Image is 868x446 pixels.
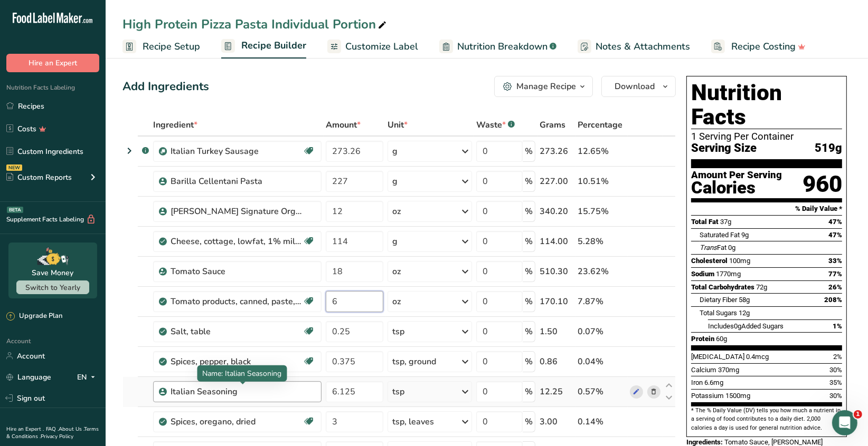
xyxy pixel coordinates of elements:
span: Amount [326,119,361,131]
a: Recipe Setup [122,35,200,59]
div: 15.75% [578,205,626,218]
span: 47% [828,218,842,226]
span: 1 [854,410,862,419]
div: [PERSON_NAME] Signature Organic Marinara Sauce [171,205,303,218]
span: Recipe Costing [731,40,796,54]
div: tsp, ground [392,355,436,368]
span: 12g [739,309,750,317]
span: Grams [540,119,565,131]
div: 5.28% [578,235,626,248]
span: Cholesterol [691,257,728,265]
div: 0.86 [540,355,573,368]
span: Fat [700,244,727,251]
span: Switch to Yearly [25,283,80,293]
span: 58g [739,296,750,304]
div: 3.00 [540,415,573,428]
div: 273.26 [540,145,573,158]
div: 0.14% [578,415,626,428]
span: 519g [815,142,842,155]
div: tsp, leaves [392,415,434,428]
div: 114.00 [540,235,573,248]
span: Total Carbohydrates [691,283,754,291]
div: 510.30 [540,265,573,278]
span: 208% [824,296,842,304]
a: Nutrition Breakdown [439,35,556,59]
div: 0.04% [578,355,626,368]
span: 0g [734,322,741,330]
button: Manage Recipe [494,76,593,97]
span: 30% [829,366,842,374]
span: Ingredients: [686,438,723,446]
span: Download [615,80,655,93]
a: Privacy Policy [41,433,73,440]
span: 9g [741,231,749,239]
div: 12.65% [578,145,626,158]
div: Tomato Sauce [171,265,303,278]
h1: Nutrition Facts [691,81,842,129]
div: Spices, oregano, dried [171,415,303,428]
div: 23.62% [578,265,626,278]
span: Ingredient [153,119,197,131]
div: EN [77,371,99,383]
a: Language [6,368,51,386]
span: Saturated Fat [700,231,740,239]
div: Add Ingredients [122,78,209,95]
span: 6.6mg [704,379,723,386]
div: oz [392,265,401,278]
div: 10.51% [578,175,626,188]
span: Unit [388,119,408,131]
span: Customize Label [345,40,418,54]
div: 1.50 [540,325,573,338]
div: Upgrade Plan [6,311,62,322]
div: Salt, table [171,325,303,338]
span: 60g [716,335,727,343]
div: BETA [7,207,23,213]
div: 227.00 [540,175,573,188]
span: Total Fat [691,218,719,226]
div: g [392,145,398,158]
span: Serving Size [691,142,757,155]
button: Download [601,76,676,97]
span: Nutrition Breakdown [457,40,548,54]
div: oz [392,205,401,218]
span: 72g [756,283,767,291]
a: Terms & Conditions . [6,425,99,440]
span: 0.4mcg [746,353,769,361]
div: Italian Seasoning [171,385,303,398]
span: 370mg [718,366,739,374]
iframe: Intercom live chat [832,410,857,435]
span: Notes & Attachments [596,40,690,54]
div: Barilla Cellentani Pasta [171,175,303,188]
div: g [392,175,398,188]
img: Sub Recipe [159,148,167,156]
span: 1500mg [725,392,750,400]
button: Switch to Yearly [16,280,89,294]
a: Notes & Attachments [578,35,690,59]
a: Hire an Expert . [6,425,44,433]
div: Waste [476,119,515,131]
div: Manage Recipe [516,80,576,93]
span: Calcium [691,366,716,374]
span: Protein [691,335,714,343]
div: 170.10 [540,295,573,308]
span: 77% [828,270,842,278]
span: Recipe Builder [241,38,306,53]
div: Italian Turkey Sausage [171,145,303,158]
div: tsp [392,325,404,338]
div: Tomato products, canned, paste, without salt added (Includes foods for USDA's Food Distribution P... [171,295,303,308]
div: 340.20 [540,205,573,218]
div: tsp [392,385,404,398]
span: 1770mg [716,270,741,278]
span: 100mg [729,257,750,265]
i: Trans [700,244,717,251]
div: 7.87% [578,295,626,308]
div: Cheese, cottage, lowfat, 1% milkfat [171,235,303,248]
div: 0.07% [578,325,626,338]
span: Iron [691,379,703,386]
span: 0g [728,244,735,251]
a: FAQ . [46,425,59,433]
span: 47% [828,231,842,239]
span: [MEDICAL_DATA] [691,353,744,361]
div: 0.57% [578,385,626,398]
div: Save Money [32,267,74,278]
